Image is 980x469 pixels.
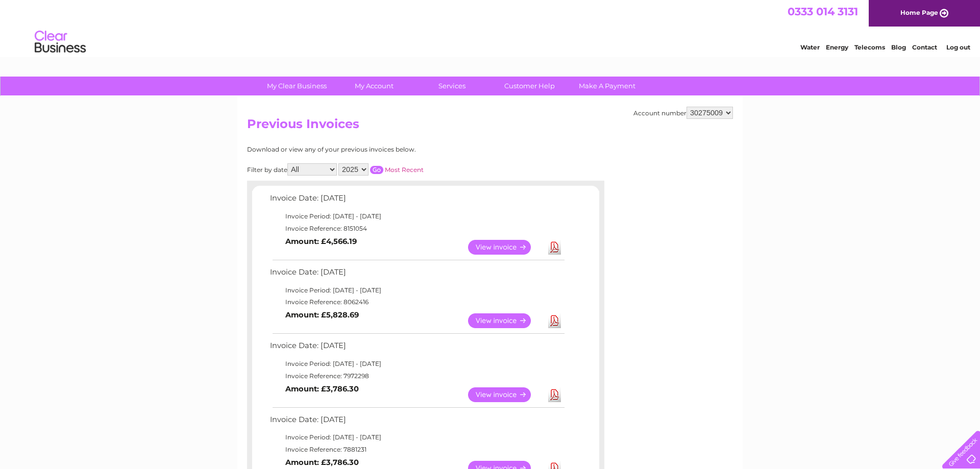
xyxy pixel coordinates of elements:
[267,296,566,308] td: Invoice Reference: 8062416
[548,387,561,402] a: Download
[267,210,566,223] td: Invoice Period: [DATE] - [DATE]
[385,166,424,174] a: Most Recent
[267,223,566,235] td: Invoice Reference: 8151054
[468,240,543,255] a: View
[946,43,970,51] a: Log out
[267,284,566,297] td: Invoice Period: [DATE] - [DATE]
[267,265,566,284] td: Invoice Date: [DATE]
[285,310,359,319] b: Amount: £5,828.69
[34,27,86,58] img: logo.png
[468,387,543,402] a: View
[912,43,937,51] a: Contact
[410,77,494,95] a: Services
[891,43,906,51] a: Blog
[255,77,339,95] a: My Clear Business
[267,443,566,456] td: Invoice Reference: 7881231
[267,370,566,382] td: Invoice Reference: 7972298
[548,240,561,255] a: Download
[468,313,543,328] a: View
[854,43,885,51] a: Telecoms
[788,5,858,18] a: 0333 014 3131
[267,431,566,443] td: Invoice Period: [DATE] - [DATE]
[250,6,732,50] div: Clear Business is a trading name of Verastar Limited (registered in [GEOGRAPHIC_DATA] No. 3667643...
[285,384,359,393] b: Amount: £3,786.30
[565,77,649,95] a: Make A Payment
[267,339,566,358] td: Invoice Date: [DATE]
[800,43,820,51] a: Water
[285,458,359,467] b: Amount: £3,786.30
[332,77,416,95] a: My Account
[267,413,566,432] td: Invoice Date: [DATE]
[267,191,566,210] td: Invoice Date: [DATE]
[285,237,357,246] b: Amount: £4,566.19
[548,313,561,328] a: Download
[267,358,566,370] td: Invoice Period: [DATE] - [DATE]
[487,77,572,95] a: Customer Help
[247,146,515,153] div: Download or view any of your previous invoices below.
[247,117,733,136] h2: Previous Invoices
[633,107,733,119] div: Account number
[247,163,515,176] div: Filter by date
[826,43,848,51] a: Energy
